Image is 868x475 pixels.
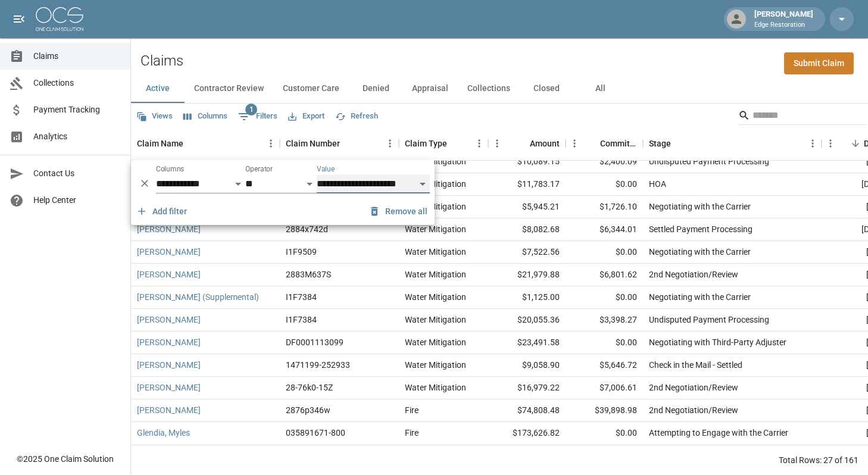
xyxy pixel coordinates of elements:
[566,151,643,173] div: $2,400.09
[405,382,466,393] div: Water Mitigation
[33,50,121,62] span: Claims
[405,155,466,167] div: Water Mitigation
[17,453,114,465] div: © 2025 One Claim Solution
[137,314,201,326] a: [PERSON_NAME]
[583,135,600,152] button: Sort
[137,359,201,371] a: [PERSON_NAME]
[488,332,566,354] div: $23,491.58
[286,268,331,280] div: 2883M637S
[566,264,643,286] div: $6,801.62
[520,74,573,103] button: Closed
[131,127,280,160] div: Claim Name
[566,377,643,399] div: $7,006.61
[381,135,399,152] button: Menu
[402,74,458,103] button: Appraisal
[649,268,738,280] div: 2nd Negotiation/Review
[33,104,121,116] span: Payment Tracking
[317,164,335,174] label: Value
[366,201,432,223] button: Remove all
[133,201,192,223] button: Add filter
[573,74,627,103] button: All
[566,127,643,160] div: Committed Amount
[286,291,317,303] div: I1F7384
[566,196,643,218] div: $1,726.10
[286,314,317,326] div: I1F7384
[33,130,121,143] span: Analytics
[405,291,466,303] div: Water Mitigation
[340,135,357,152] button: Sort
[183,135,200,152] button: Sort
[131,74,185,103] button: Active
[779,454,858,466] div: Total Rows: 27 of 161
[600,127,637,160] div: Committed Amount
[488,377,566,399] div: $16,979.22
[332,107,381,126] button: Refresh
[566,241,643,264] div: $0.00
[566,354,643,377] div: $5,646.72
[136,174,154,192] button: Delete
[33,167,121,180] span: Contact Us
[754,20,813,30] p: Edge Restoration
[566,399,643,422] div: $39,898.98
[488,151,566,173] div: $10,089.15
[245,164,273,174] label: Operator
[488,286,566,309] div: $1,125.00
[649,336,786,348] div: Negotiating with Third-Party Adjuster
[235,107,280,126] button: Show filters
[649,246,751,258] div: Negotiating with the Carrier
[488,399,566,422] div: $74,808.48
[566,286,643,309] div: $0.00
[131,74,868,103] div: dynamic tabs
[530,127,560,160] div: Amount
[649,178,666,190] div: HOA
[649,382,738,393] div: 2nd Negotiation/Review
[488,127,566,160] div: Amount
[405,268,466,280] div: Water Mitigation
[286,427,345,439] div: 035891671-800
[649,314,769,326] div: Undisputed Payment Processing
[286,382,333,393] div: 28-76k0-15Z
[262,135,280,152] button: Menu
[649,155,769,167] div: Undisputed Payment Processing
[286,246,317,258] div: I1F9509
[245,104,257,115] span: 1
[137,427,190,439] a: Glendia, Myles
[133,107,176,126] button: Views
[280,127,399,160] div: Claim Number
[36,7,83,31] img: ocs-logo-white-transparent.png
[286,359,350,371] div: 1471199-252933
[488,196,566,218] div: $5,945.21
[405,201,466,212] div: Water Mitigation
[405,223,466,235] div: Water Mitigation
[643,127,822,160] div: Stage
[566,173,643,196] div: $0.00
[566,135,583,152] button: Menu
[33,77,121,89] span: Collections
[488,354,566,377] div: $9,058.90
[566,309,643,332] div: $3,398.27
[488,241,566,264] div: $7,522.56
[488,264,566,286] div: $21,979.88
[738,106,866,127] div: Search
[649,291,751,303] div: Negotiating with the Carrier
[286,404,330,416] div: 2876p346w
[458,74,520,103] button: Collections
[784,52,854,74] a: Submit Claim
[137,336,201,348] a: [PERSON_NAME]
[513,135,530,152] button: Sort
[488,135,506,152] button: Menu
[649,127,671,160] div: Stage
[399,127,488,160] div: Claim Type
[137,268,201,280] a: [PERSON_NAME]
[405,427,419,439] div: Fire
[405,178,466,190] div: Water Mitigation
[405,336,466,348] div: Water Mitigation
[566,422,643,445] div: $0.00
[137,223,201,235] a: [PERSON_NAME]
[349,74,402,103] button: Denied
[286,336,344,348] div: DF0001113099
[156,164,184,174] label: Columns
[488,173,566,196] div: $11,783.17
[649,359,742,371] div: Check in the Mail - Settled
[405,246,466,258] div: Water Mitigation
